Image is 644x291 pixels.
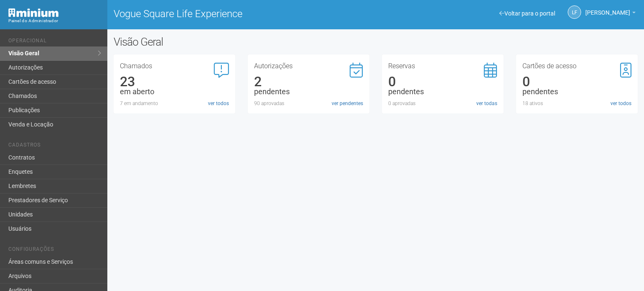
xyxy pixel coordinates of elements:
[388,88,497,95] div: pendentes
[585,1,630,16] span: Letícia Florim
[585,10,636,17] a: [PERSON_NAME]
[568,5,581,19] a: LF
[522,88,631,95] div: pendentes
[120,63,229,70] h3: Chamados
[388,63,497,70] h3: Reservas
[476,100,497,107] a: ver todas
[499,10,555,17] a: Voltar para o portal
[8,17,101,25] div: Painel do Administrador
[120,78,229,85] div: 23
[8,38,101,46] li: Operacional
[114,8,369,19] h1: Vogue Square Life Experience
[208,100,229,107] a: ver todos
[114,36,325,48] h2: Visão Geral
[522,100,631,107] div: 18 ativos
[120,100,229,107] div: 7 em andamento
[254,100,363,107] div: 90 aprovadas
[388,78,497,85] div: 0
[522,78,631,85] div: 0
[8,142,101,151] li: Cadastros
[610,100,631,107] a: ver todos
[254,88,363,95] div: pendentes
[254,63,363,70] h3: Autorizações
[254,78,363,85] div: 2
[388,100,497,107] div: 0 aprovadas
[8,246,101,255] li: Configurações
[522,63,631,70] h3: Cartões de acesso
[120,88,229,95] div: em aberto
[8,8,59,17] img: Minium
[332,100,363,107] a: ver pendentes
